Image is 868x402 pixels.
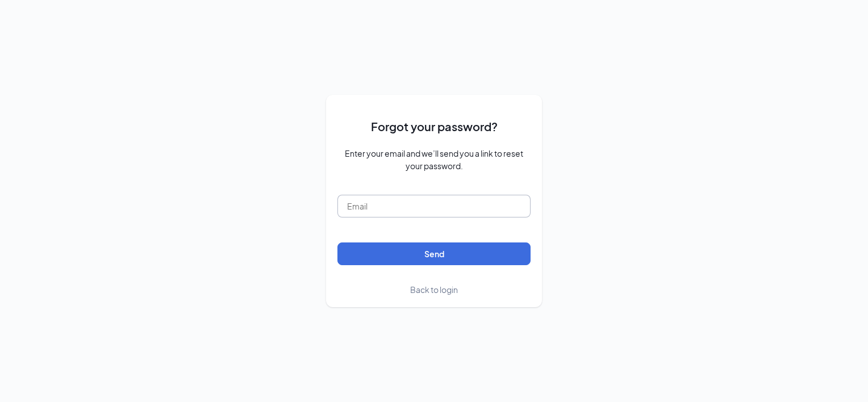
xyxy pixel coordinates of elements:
span: Back to login [410,284,458,295]
a: Back to login [410,283,458,296]
span: Forgot your password? [371,118,498,135]
input: Email [337,195,531,217]
button: Send [337,242,531,265]
span: Enter your email and we’ll send you a link to reset your password. [337,147,531,172]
